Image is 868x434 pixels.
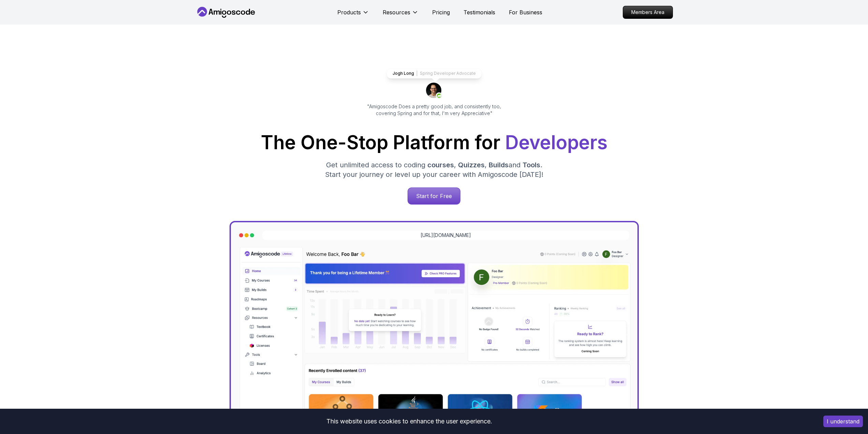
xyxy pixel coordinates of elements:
p: Resources [383,8,410,16]
a: For Business [509,8,542,16]
p: Get unlimited access to coding , , and . Start your journey or level up your career with Amigosco... [320,160,549,179]
h1: The One-Stop Platform for [201,133,667,152]
p: Members Area [623,6,673,18]
p: Jogh Long [393,71,414,76]
p: "Amigoscode Does a pretty good job, and consistently too, covering Spring and for that, I'm very ... [358,103,511,117]
button: Products [337,8,369,22]
a: Testimonials [464,8,495,16]
button: Resources [383,8,418,22]
span: courses [427,161,454,169]
a: Members Area [623,6,673,19]
p: Spring Developer Advocate [420,71,476,76]
a: [URL][DOMAIN_NAME] [421,232,471,239]
button: Accept cookies [823,416,863,427]
span: Builds [489,161,509,169]
a: Start for Free [408,187,460,205]
div: This website uses cookies to enhance the user experience. [5,414,813,429]
span: Developers [505,131,607,154]
span: Tools [523,161,540,169]
img: josh long [426,83,442,99]
a: Pricing [432,8,450,16]
p: Start for Free [408,188,460,204]
span: Quizzes [458,161,485,169]
p: Products [337,8,361,16]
